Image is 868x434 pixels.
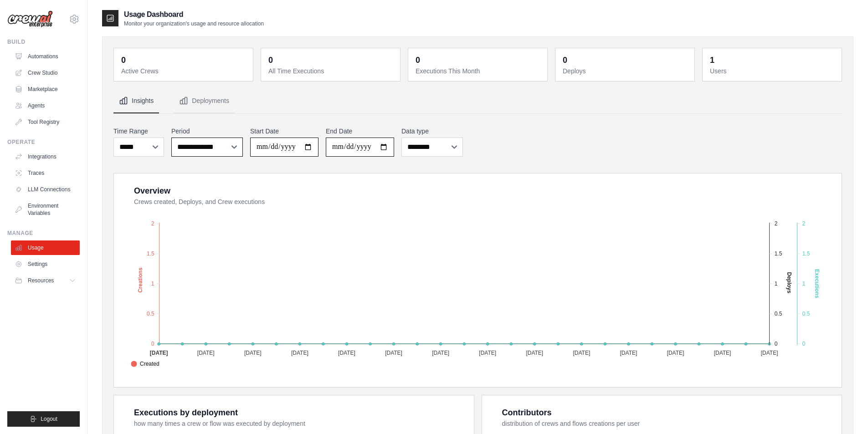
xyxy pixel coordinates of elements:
[150,350,168,356] tspan: [DATE]
[775,281,778,287] tspan: 1
[502,406,552,419] div: Contributors
[7,411,80,427] button: Logout
[41,415,57,423] span: Logout
[802,341,806,347] tspan: 0
[291,350,308,356] tspan: [DATE]
[775,341,778,347] tspan: 0
[151,281,154,287] tspan: 1
[479,350,496,356] tspan: [DATE]
[151,220,154,227] tspan: 2
[385,350,402,356] tspan: [DATE]
[620,350,637,356] tspan: [DATE]
[113,89,842,113] nav: Tabs
[573,350,590,356] tspan: [DATE]
[268,66,395,76] dt: All Time Executions
[11,149,80,164] a: Integrations
[134,419,463,428] dt: how many times a crew or flow was executed by deployment
[11,257,80,271] a: Settings
[113,89,159,113] button: Insights
[134,197,831,206] dt: Crews created, Deploys, and Crew executions
[244,350,262,356] tspan: [DATE]
[563,66,689,76] dt: Deploys
[250,127,318,136] label: Start Date
[786,272,792,293] text: Deploys
[432,350,449,356] tspan: [DATE]
[268,54,273,66] div: 0
[124,20,264,27] p: Monitor your organization's usage and resource allocation
[11,66,80,80] a: Crew Studio
[11,182,80,197] a: LLM Connections
[121,54,126,66] div: 0
[7,138,80,146] div: Operate
[563,54,567,66] div: 0
[113,127,164,136] label: Time Range
[326,127,394,136] label: End Date
[147,311,154,317] tspan: 0.5
[802,220,806,227] tspan: 2
[802,311,810,317] tspan: 0.5
[822,390,868,434] iframe: Chat Widget
[7,38,80,46] div: Build
[667,350,684,356] tspan: [DATE]
[7,10,53,28] img: Logo
[502,419,831,428] dt: distribution of crews and flows creations per user
[822,390,868,434] div: Виджет чата
[416,66,542,76] dt: Executions This Month
[814,269,820,298] text: Executions
[151,341,154,347] tspan: 0
[171,127,243,136] label: Period
[775,250,782,257] tspan: 1.5
[401,127,463,136] label: Data type
[7,230,80,237] div: Manage
[11,115,80,129] a: Tool Registry
[775,311,782,317] tspan: 0.5
[11,199,80,220] a: Environment Variables
[131,360,159,368] span: Created
[147,250,154,257] tspan: 1.5
[11,49,80,64] a: Automations
[11,98,80,113] a: Agents
[137,267,144,293] text: Creations
[11,240,80,255] a: Usage
[526,350,543,356] tspan: [DATE]
[775,220,778,227] tspan: 2
[197,350,215,356] tspan: [DATE]
[11,273,80,288] button: Resources
[28,277,54,284] span: Resources
[338,350,355,356] tspan: [DATE]
[124,9,264,20] h2: Usage Dashboard
[761,350,778,356] tspan: [DATE]
[174,89,235,113] button: Deployments
[714,350,731,356] tspan: [DATE]
[121,66,247,76] dt: Active Crews
[416,54,420,66] div: 0
[134,406,238,419] div: Executions by deployment
[802,281,806,287] tspan: 1
[134,184,170,197] div: Overview
[710,66,836,76] dt: Users
[11,82,80,97] a: Marketplace
[710,54,714,66] div: 1
[802,250,810,257] tspan: 1.5
[11,166,80,180] a: Traces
